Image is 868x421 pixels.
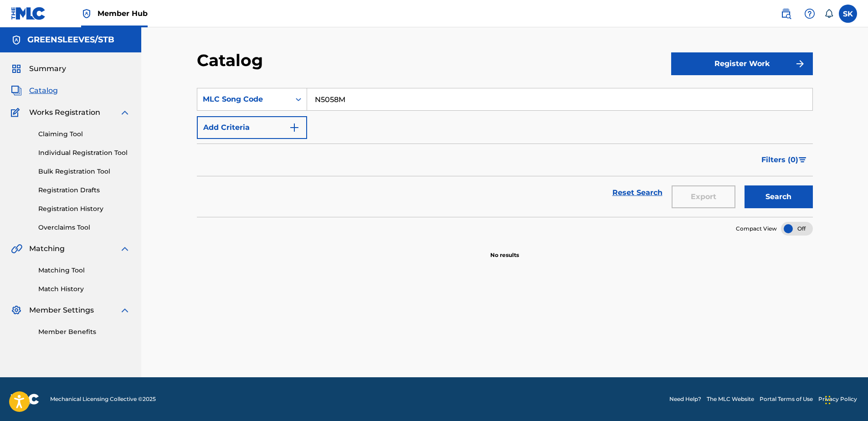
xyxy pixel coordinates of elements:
img: logo [11,394,39,405]
h2: Catalog [197,50,267,71]
img: filter [799,157,806,163]
img: expand [119,305,130,316]
span: Filters ( 0 ) [761,154,798,165]
a: Portal Terms of Use [760,395,813,403]
a: Match History [38,284,130,294]
span: Matching [29,243,65,254]
img: Member Settings [11,305,22,316]
a: Public Search [777,5,795,23]
button: Add Criteria [197,116,307,139]
img: expand [119,107,130,118]
form: Search Form [197,88,813,217]
img: 9d2ae6d4665cec9f34b9.svg [289,122,300,133]
div: Help [801,5,819,23]
a: SummarySummary [11,63,66,74]
a: Registration History [38,204,130,214]
img: Matching [11,243,22,254]
span: Works Registration [29,107,100,118]
span: Member Hub [98,8,148,19]
img: help [804,8,815,19]
span: Member Settings [29,305,94,316]
img: Catalog [11,85,22,96]
img: Summary [11,63,22,74]
div: User Menu [839,5,857,23]
span: Summary [29,63,66,74]
a: CatalogCatalog [11,85,58,96]
a: Reset Search [608,183,667,203]
img: Works Registration [11,107,23,118]
div: Notifications [824,9,833,18]
button: Search [745,185,813,208]
div: MLC Song Code [203,94,285,105]
span: Catalog [29,85,58,96]
img: Top Rightsholder [81,8,92,19]
a: The MLC Website [707,395,754,403]
iframe: Resource Center [842,278,868,351]
button: Register Work [671,52,813,75]
a: Individual Registration Tool [38,148,130,158]
span: Mechanical Licensing Collective © 2025 [50,395,156,403]
a: Need Help? [669,395,701,403]
img: search [781,8,791,19]
img: f7272a7cc735f4ea7f67.svg [795,58,806,69]
a: Claiming Tool [38,129,130,139]
a: Overclaims Tool [38,223,130,232]
button: Filters (0) [756,149,813,171]
a: Bulk Registration Tool [38,167,130,176]
iframe: Chat Widget [822,377,868,421]
div: Drag [825,386,831,414]
img: expand [119,243,130,254]
img: Accounts [11,35,22,46]
p: No results [490,240,519,259]
img: MLC Logo [11,7,46,20]
h5: GREENSLEEVES/STB [27,35,114,45]
span: Compact View [736,225,777,233]
a: Registration Drafts [38,185,130,195]
a: Member Benefits [38,327,130,337]
a: Privacy Policy [818,395,857,403]
a: Matching Tool [38,266,130,275]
